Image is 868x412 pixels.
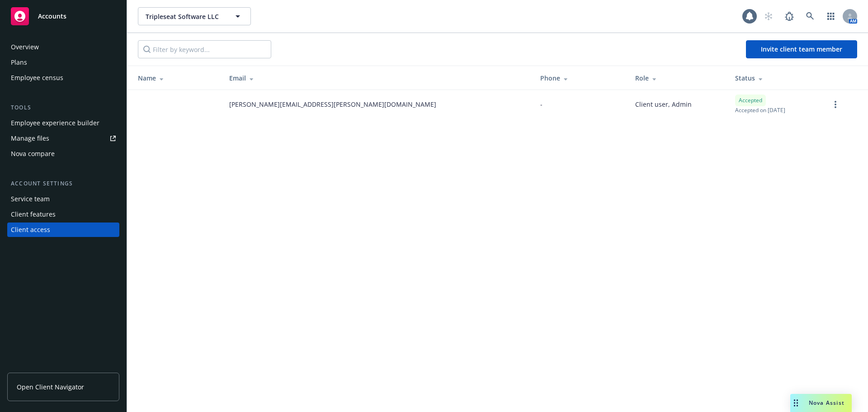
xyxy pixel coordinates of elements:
span: Client user, Admin [635,99,692,109]
a: Service team [7,192,119,206]
a: Switch app [822,7,840,25]
a: more [830,99,841,110]
span: - [540,99,542,109]
div: Account settings [7,179,119,188]
span: [PERSON_NAME][EMAIL_ADDRESS][PERSON_NAME][DOMAIN_NAME] [229,99,436,109]
span: Nova Assist [809,399,844,407]
div: Email [229,73,525,83]
div: Service team [11,192,50,206]
button: Nova Assist [790,394,852,412]
div: Employee census [11,71,63,85]
div: Overview [11,40,39,54]
a: Employee experience builder [7,116,119,130]
a: Client access [7,223,119,237]
span: Invite client team member [761,45,842,53]
button: Invite client team member [746,40,857,58]
div: Tools [7,103,119,112]
div: Plans [11,55,27,70]
a: Employee census [7,71,119,85]
div: Role [635,73,720,83]
a: Start snowing [759,7,778,25]
span: Tripleseat Software LLC [146,12,224,21]
a: Client features [7,207,119,222]
button: Tripleseat Software LLC [138,7,251,25]
a: Report a Bug [780,7,798,25]
a: Search [801,7,819,25]
a: Accounts [7,4,119,29]
div: Phone [540,73,621,83]
span: Open Client Navigator [17,382,84,392]
span: Accounts [38,13,66,20]
div: Status [735,73,816,83]
div: Drag to move [790,394,802,412]
div: Name [138,73,215,83]
span: Accepted on [DATE] [735,106,785,114]
div: Client features [11,207,56,222]
div: Manage files [11,131,49,146]
a: Nova compare [7,147,119,161]
a: Plans [7,55,119,70]
div: Nova compare [11,147,55,161]
div: Client access [11,223,50,237]
div: Employee experience builder [11,116,99,130]
a: Overview [7,40,119,54]
a: Manage files [7,131,119,146]
input: Filter by keyword... [138,40,271,58]
span: Accepted [739,96,762,104]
